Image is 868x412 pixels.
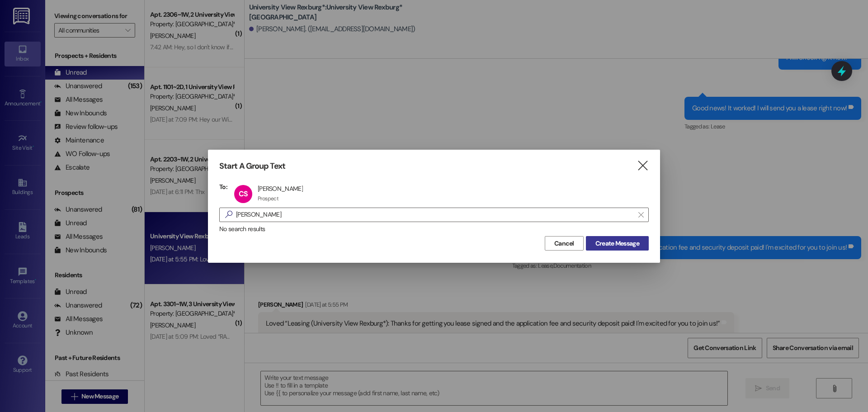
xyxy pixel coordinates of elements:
span: Cancel [554,239,574,248]
span: Create Message [595,239,639,248]
div: [PERSON_NAME] [258,185,303,193]
h3: Start A Group Text [219,161,285,171]
button: Create Message [586,236,649,251]
i:  [638,211,643,218]
button: Cancel [545,236,584,251]
div: No search results [219,224,649,234]
i:  [637,161,649,170]
h3: To: [219,183,227,191]
span: CS [239,189,248,199]
i:  [222,210,236,219]
input: Search for any contact or apartment [236,208,634,221]
button: Clear text [634,208,648,222]
div: Prospect [258,195,278,202]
